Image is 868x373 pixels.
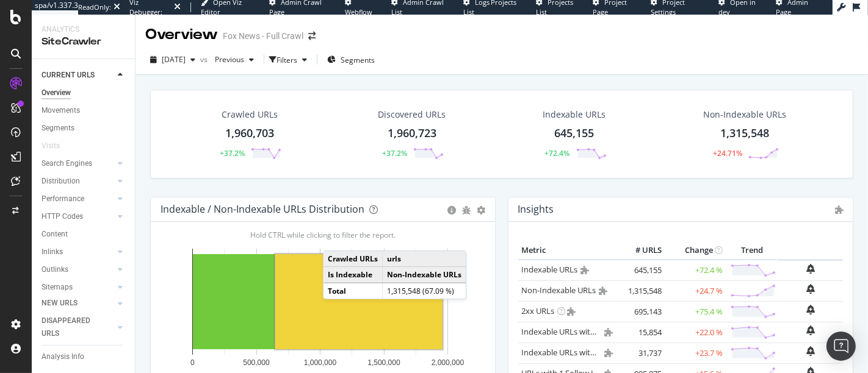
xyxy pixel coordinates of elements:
[616,241,665,260] th: # URLS
[383,266,466,283] td: Non-Indexable URLs
[42,228,68,241] div: Content
[604,328,613,336] i: Admin
[462,206,471,215] div: bug
[382,148,407,158] div: +37.2%
[580,266,589,274] i: Admin
[42,314,103,340] div: DISAPPEARED URLS
[604,349,613,357] i: Admin
[826,332,856,361] div: Open Intercom Messenger
[42,281,73,294] div: Sitemaps
[42,281,114,294] a: Sitemaps
[145,50,200,69] button: [DATE]
[42,297,78,310] div: NEW URLS
[277,55,297,65] div: Filters
[345,7,372,16] span: Webflow
[243,358,270,367] text: 500,000
[835,205,844,214] i: Admin
[324,251,383,267] td: Crawled URLs
[42,228,126,241] a: Content
[42,297,114,310] a: NEW URLS
[555,126,595,141] div: 645,155
[703,108,786,121] div: Non-Indexable URLs
[200,54,210,65] span: vs
[42,175,80,188] div: Distribution
[42,104,80,117] div: Movements
[388,126,436,141] div: 1,960,723
[222,108,278,121] div: Crawled URLs
[42,157,92,170] div: Search Engines
[807,284,816,294] div: bell-plus
[42,157,114,170] a: Search Engines
[521,305,554,316] a: 2xx URLs
[42,193,84,205] div: Performance
[616,322,665,343] td: 15,854
[161,203,364,215] div: Indexable / Non-Indexable URLs Distribution
[42,140,72,152] a: Visits
[665,280,726,301] td: +24.7 %
[308,32,316,40] div: arrow-right-arrow-left
[521,285,596,296] a: Non-Indexable URLs
[42,24,125,35] div: Analytics
[378,108,446,121] div: Discovered URLs
[42,246,114,258] a: Inlinks
[543,108,606,121] div: Indexable URLs
[518,201,554,218] h4: Insights
[726,241,779,260] th: Trend
[145,24,218,45] div: Overview
[341,55,375,65] span: Segments
[324,283,383,299] td: Total
[210,50,259,69] button: Previous
[521,326,623,337] a: Indexable URLs with Bad H1
[545,148,570,158] div: +72.4%
[807,325,816,335] div: bell-plus
[42,263,114,276] a: Outlinks
[42,210,114,223] a: HTTP Codes
[42,69,114,82] a: CURRENT URLS
[269,50,312,69] button: Filters
[807,305,816,314] div: bell-plus
[42,104,126,117] a: Movements
[162,54,186,65] span: 2025 Aug. 14th
[432,358,465,367] text: 2,000,000
[42,350,84,363] div: Analysis Info
[383,251,466,267] td: urls
[42,246,63,258] div: Inlinks
[42,69,95,82] div: CURRENT URLS
[367,358,400,367] text: 1,500,000
[42,122,126,135] a: Segments
[220,148,245,158] div: +37.2%
[78,2,111,12] div: ReadOnly:
[322,50,380,69] button: Segments
[42,140,60,152] div: Visits
[42,122,74,135] div: Segments
[42,263,68,276] div: Outlinks
[42,175,114,188] a: Distribution
[190,358,195,367] text: 0
[518,241,616,260] th: Metric
[665,301,726,322] td: +75.4 %
[447,206,456,215] div: circle-info
[720,126,769,141] div: 1,315,548
[383,283,466,299] td: 1,315,548 (67.09 %)
[210,54,244,65] span: Previous
[42,350,126,363] a: Analysis Info
[42,87,71,99] div: Overview
[567,307,576,316] i: Admin
[713,148,742,158] div: +24.71%
[616,260,665,281] td: 645,155
[807,346,816,356] div: bell-plus
[807,264,816,274] div: bell-plus
[42,193,114,205] a: Performance
[665,241,726,260] th: Change
[665,260,726,281] td: +72.4 %
[477,206,485,215] div: gear
[616,301,665,322] td: 695,143
[599,286,607,295] i: Admin
[225,126,274,141] div: 1,960,703
[223,30,303,42] div: Fox News - Full Crawl
[521,347,654,358] a: Indexable URLs with Bad Description
[616,280,665,301] td: 1,315,548
[42,210,83,223] div: HTTP Codes
[304,358,337,367] text: 1,000,000
[324,266,383,283] td: Is Indexable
